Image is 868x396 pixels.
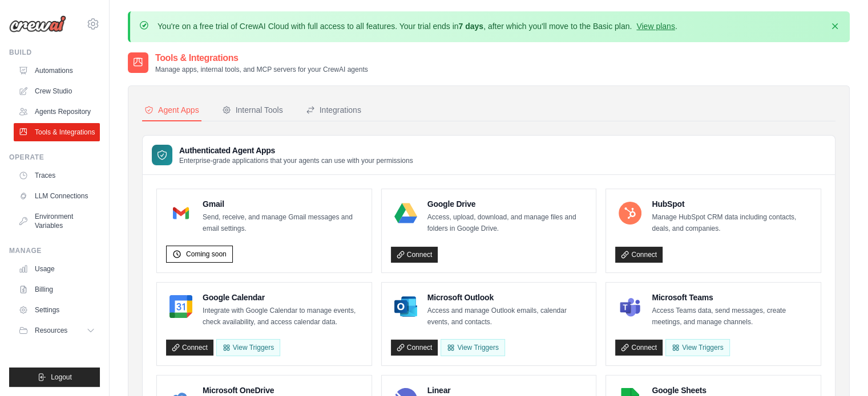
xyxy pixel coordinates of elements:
[441,339,504,356] : View Triggers
[166,340,213,356] a: Connect
[14,187,100,205] a: LLM Connections
[394,295,417,318] img: Microsoft Outlook Logo
[652,305,812,328] p: Access Teams data, send messages, create meetings, and manage channels.
[636,22,675,31] a: View plans
[35,326,67,335] span: Resources
[652,212,812,234] p: Manage HubSpot CRM data including contacts, deals, and companies.
[652,292,812,303] h4: Microsoft Teams
[142,100,201,121] button: Agent Apps
[155,51,368,65] h2: Tools & Integrations
[458,22,483,31] strong: 7 days
[391,340,438,356] a: Connect
[155,65,368,74] p: Manage apps, internal tools, and MCP servers for your CrewAI agents
[203,385,362,396] h4: Microsoft OneDrive
[14,103,100,121] a: Agents Repository
[220,100,285,121] button: Internal Tools
[203,305,362,328] p: Integrate with Google Calendar to manage events, check availability, and access calendar data.
[615,340,663,356] a: Connect
[9,15,66,32] img: Logo
[203,292,362,303] h4: Google Calendar
[14,260,100,278] a: Usage
[14,321,100,340] button: Resources
[427,198,587,210] h4: Google Drive
[179,145,413,156] h3: Authenticated Agent Apps
[203,212,362,234] p: Send, receive, and manage Gmail messages and email settings.
[391,247,438,263] a: Connect
[14,166,100,185] a: Traces
[427,212,587,234] p: Access, upload, download, and manage files and folders in Google Drive.
[14,62,100,80] a: Automations
[203,198,362,210] h4: Gmail
[619,202,641,224] img: HubSpot Logo
[652,385,812,396] h4: Google Sheets
[14,207,100,235] a: Environment Variables
[9,153,100,162] div: Operate
[169,202,192,224] img: Gmail Logo
[619,295,641,318] img: Microsoft Teams Logo
[14,301,100,319] a: Settings
[306,104,361,116] div: Integrations
[144,104,199,116] div: Agent Apps
[51,373,72,382] span: Logout
[222,104,283,116] div: Internal Tools
[14,123,100,141] a: Tools & Integrations
[158,21,677,32] p: You're on a free trial of CrewAI Cloud with full access to all features. Your trial ends in , aft...
[169,295,192,318] img: Google Calendar Logo
[427,385,587,396] h4: Linear
[14,82,100,100] a: Crew Studio
[427,292,587,303] h4: Microsoft Outlook
[615,247,663,263] a: Connect
[9,368,100,387] button: Logout
[14,280,100,299] a: Billing
[9,246,100,255] div: Manage
[665,339,729,356] : View Triggers
[179,156,413,165] p: Enterprise-grade applications that your agents can use with your permissions
[216,339,280,356] button: View Triggers
[186,250,227,259] span: Coming soon
[9,48,100,57] div: Build
[427,305,587,328] p: Access and manage Outlook emails, calendar events, and contacts.
[304,100,364,121] button: Integrations
[394,202,417,224] img: Google Drive Logo
[652,198,812,210] h4: HubSpot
